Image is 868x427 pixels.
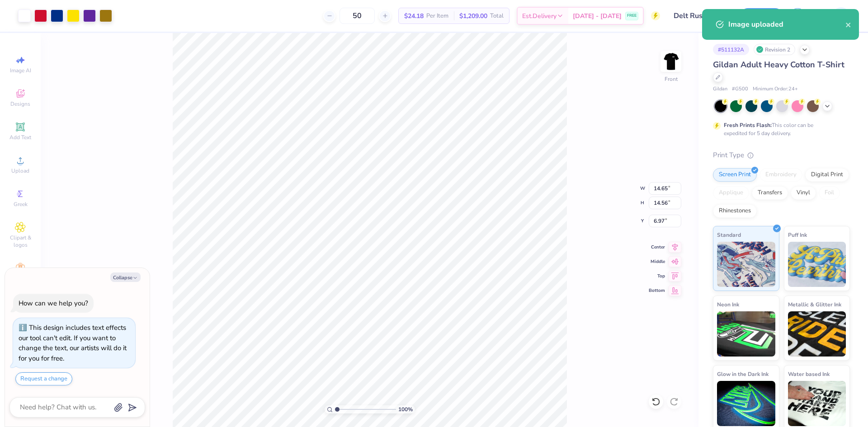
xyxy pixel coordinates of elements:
[573,11,622,21] span: [DATE] - [DATE]
[110,272,141,282] button: Collapse
[788,242,846,287] img: Puff Ink
[713,204,757,218] div: Rhinestones
[788,230,807,239] span: Puff Ink
[717,242,775,287] img: Standard
[713,186,749,200] div: Applique
[791,186,816,200] div: Vinyl
[426,11,448,21] span: Per Item
[665,75,678,83] div: Front
[713,59,844,70] span: Gildan Adult Heavy Cotton T-Shirt
[713,44,749,55] div: # 511132A
[19,323,127,363] div: This design includes text effects our tool can't edit. If you want to change the text, our artist...
[788,311,846,357] img: Metallic & Glitter Ink
[459,11,487,21] span: $1,209.00
[724,121,835,137] div: This color can be expedited for 5 day delivery.
[522,11,557,21] span: Est. Delivery
[10,100,30,108] span: Designs
[19,299,88,308] div: How can we help you?
[717,369,769,379] span: Glow in the Dark Ink
[9,134,31,141] span: Add Text
[717,381,775,426] img: Glow in the Dark Ink
[788,369,830,379] span: Water based Ink
[649,273,665,279] span: Top
[728,19,845,30] div: Image uploaded
[713,168,757,182] div: Screen Print
[11,167,29,174] span: Upload
[5,234,36,249] span: Clipart & logos
[627,13,637,19] span: FREE
[752,186,788,200] div: Transfers
[490,11,504,21] span: Total
[759,168,802,182] div: Embroidery
[732,85,748,93] span: # G500
[340,8,375,24] input: – –
[724,122,772,129] strong: Fresh Prints Flash:
[753,85,798,93] span: Minimum Order: 24 +
[14,201,28,208] span: Greek
[649,244,665,250] span: Center
[649,287,665,294] span: Bottom
[788,300,841,309] span: Metallic & Glitter Ink
[713,150,850,160] div: Print Type
[404,11,424,21] span: $24.18
[15,372,72,385] button: Request a change
[662,52,680,70] img: Front
[10,67,31,74] span: Image AI
[649,258,665,265] span: Middle
[398,405,413,413] span: 100 %
[845,19,852,30] button: close
[805,168,849,182] div: Digital Print
[717,300,739,309] span: Neon Ink
[788,381,846,426] img: Water based Ink
[717,230,741,239] span: Standard
[667,7,733,25] input: Untitled Design
[713,85,727,93] span: Gildan
[819,186,840,200] div: Foil
[717,311,775,357] img: Neon Ink
[754,44,795,55] div: Revision 2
